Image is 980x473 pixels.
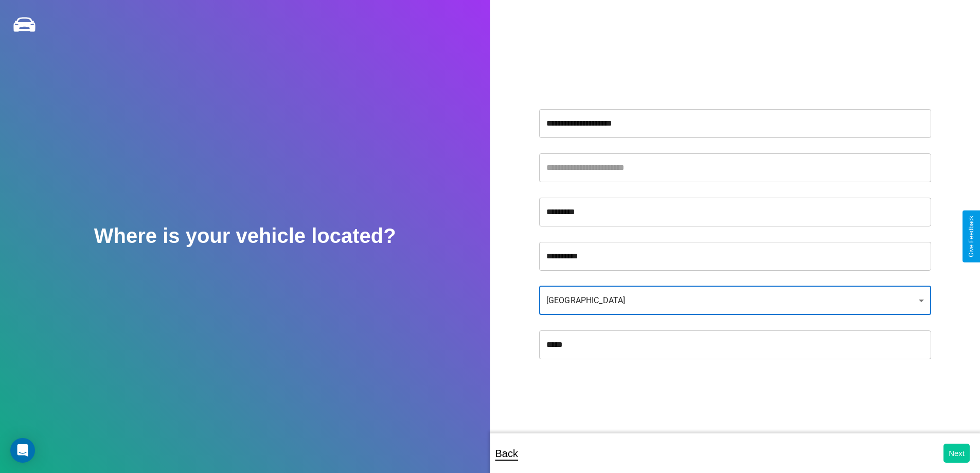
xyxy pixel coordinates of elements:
[968,216,975,257] div: Give Feedback
[539,286,931,315] div: [GEOGRAPHIC_DATA]
[943,444,970,463] button: Next
[495,444,518,463] p: Back
[94,224,396,248] h2: Where is your vehicle located?
[10,438,35,463] div: Open Intercom Messenger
